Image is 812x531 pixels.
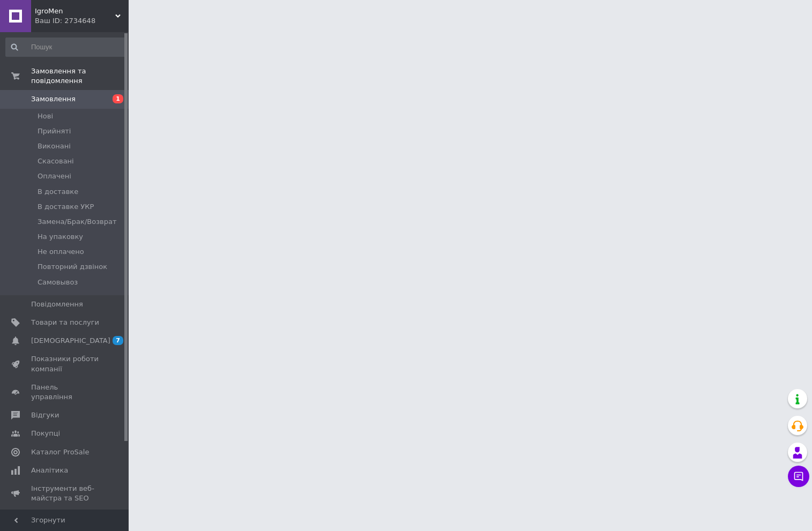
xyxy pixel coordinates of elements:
[31,429,60,438] span: Покупці
[113,336,123,345] span: 7
[35,16,129,26] div: Ваш ID: 2734648
[31,484,99,503] span: Інструменти веб-майстра та SEO
[31,336,110,346] span: [DEMOGRAPHIC_DATA]
[5,38,126,57] input: Пошук
[38,141,71,151] span: Виконані
[31,300,83,309] span: Повідомлення
[38,217,117,227] span: Замена/Брак/Возврат
[38,111,53,121] span: Нові
[38,156,74,166] span: Скасовані
[31,318,99,327] span: Товари та послуги
[38,171,71,181] span: Оплачені
[38,247,84,257] span: Не оплачено
[38,126,71,136] span: Прийняті
[38,187,78,197] span: В доставке
[31,410,59,420] span: Відгуки
[38,232,83,242] span: На упаковку
[31,466,68,475] span: Аналітика
[31,447,89,457] span: Каталог ProSale
[31,383,99,402] span: Панель управління
[31,354,99,373] span: Показники роботи компанії
[38,262,107,272] span: Повторний дзвінок
[788,466,809,487] button: Чат з покупцем
[31,66,129,86] span: Замовлення та повідомлення
[35,6,115,16] span: IgroMen
[113,94,123,103] span: 1
[38,202,94,212] span: В доставке УКР
[38,278,78,287] span: Самовывоз
[31,94,76,104] span: Замовлення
